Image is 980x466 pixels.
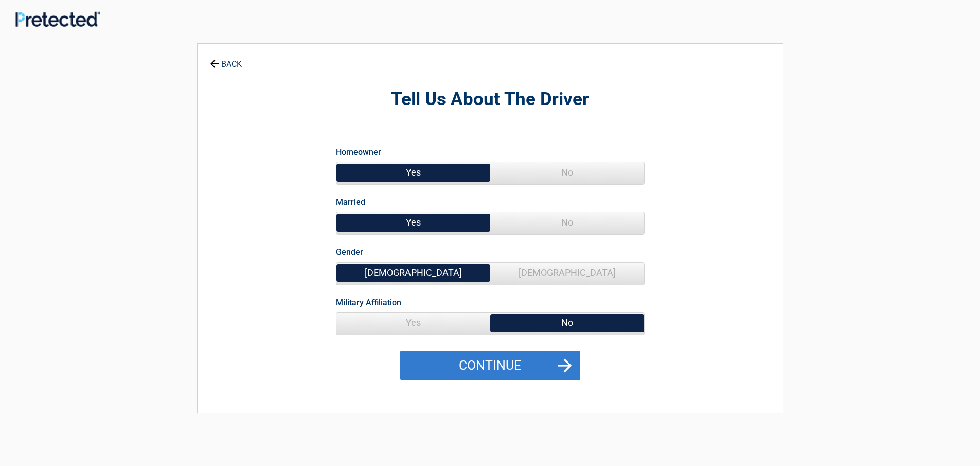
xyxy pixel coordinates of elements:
[15,11,100,27] img: Main Logo
[336,313,490,333] span: Yes
[336,212,490,233] span: Yes
[490,212,644,233] span: No
[336,263,490,283] span: [DEMOGRAPHIC_DATA]
[336,245,363,259] label: Gender
[336,145,381,159] label: Homeowner
[336,195,365,209] label: Married
[336,162,490,183] span: Yes
[490,313,644,333] span: No
[400,351,580,381] button: Continue
[490,162,644,183] span: No
[490,263,644,283] span: [DEMOGRAPHIC_DATA]
[254,88,726,112] h2: Tell Us About The Driver
[208,50,244,68] a: BACK
[336,296,401,309] label: Military Affiliation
